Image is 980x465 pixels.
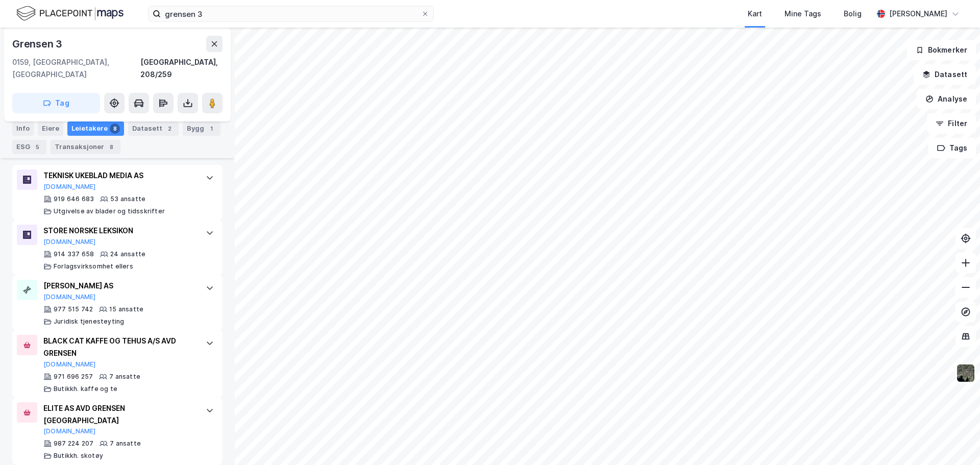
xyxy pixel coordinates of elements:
iframe: Chat Widget [929,416,980,465]
div: 1 [206,124,216,134]
button: Tags [928,138,976,158]
div: Kontrollprogram for chat [929,416,980,465]
div: Grensen 3 [12,36,64,52]
div: 0159, [GEOGRAPHIC_DATA], [GEOGRAPHIC_DATA] [12,56,140,81]
div: Juridisk tjenesteyting [54,317,124,326]
div: [GEOGRAPHIC_DATA], 208/259 [140,56,223,81]
div: 7 ansatte [109,373,140,381]
button: [DOMAIN_NAME] [43,427,96,435]
div: 8 [106,142,116,152]
div: 919 646 683 [54,195,94,203]
button: [DOMAIN_NAME] [43,183,96,191]
div: BLACK CAT KAFFE OG TEHUS A/S AVD GRENSEN [43,335,195,359]
div: 15 ansatte [109,305,143,313]
div: 5 [32,142,42,152]
div: Utgivelse av blader og tidsskrifter [54,207,165,215]
div: Butikkh. skotøy [54,452,103,460]
div: 914 337 658 [54,250,94,258]
input: Søk på adresse, matrikkel, gårdeiere, leietakere eller personer [161,6,421,21]
div: 977 515 742 [54,305,93,313]
button: Tag [12,93,100,113]
div: 53 ansatte [110,195,145,203]
img: logo.f888ab2527a4732fd821a326f86c7f29.svg [16,5,124,22]
div: 987 224 207 [54,439,93,448]
div: 971 696 257 [54,373,93,381]
button: Filter [927,113,976,134]
button: [DOMAIN_NAME] [43,360,96,369]
div: Butikkh. kaffe og te [54,385,117,393]
div: STORE NORSKE LEKSIKON [43,225,195,237]
button: Bokmerker [907,40,976,60]
div: Mine Tags [785,8,821,20]
div: ESG [12,140,46,154]
div: ELITE AS AVD GRENSEN [GEOGRAPHIC_DATA] [43,402,195,427]
div: Transaksjoner [51,140,120,154]
button: [DOMAIN_NAME] [43,238,96,246]
div: Eiere [38,121,63,136]
div: Forlagsvirksomhet ellers [54,262,133,271]
div: Bolig [844,8,862,20]
div: [PERSON_NAME] AS [43,280,195,292]
button: Analyse [917,89,976,109]
div: 8 [110,124,120,134]
div: [PERSON_NAME] [889,8,947,20]
div: 2 [164,124,175,134]
button: Datasett [914,64,976,85]
img: 9k= [956,363,975,383]
button: [DOMAIN_NAME] [43,293,96,301]
div: TEKNISK UKEBLAD MEDIA AS [43,169,195,182]
div: Kart [748,8,762,20]
div: Bygg [183,121,220,136]
div: Info [12,121,34,136]
div: 24 ansatte [110,250,145,258]
div: 7 ansatte [110,439,141,448]
div: Leietakere [67,121,124,136]
div: Datasett [128,121,179,136]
